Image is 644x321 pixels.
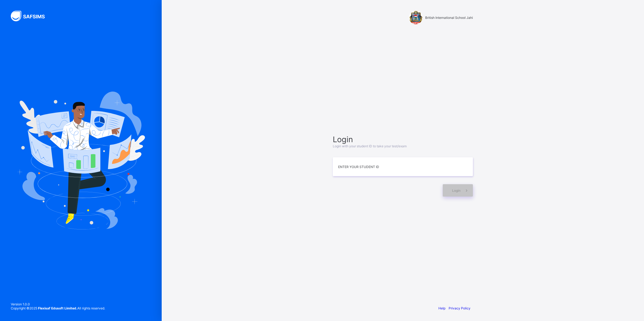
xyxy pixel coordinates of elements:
img: Hero Image [17,92,145,229]
a: Privacy Policy [449,306,470,310]
strong: Flexisaf Edusoft Limited. [38,306,77,310]
span: Login [333,135,473,144]
span: Version 1.0.0 [11,302,105,306]
span: British International School Jahi [425,16,473,20]
a: Help [438,306,445,310]
span: Login [452,189,461,193]
span: Login with your student ID to take your test/exam [333,144,407,148]
span: Copyright © 2025 All rights reserved. [11,306,105,310]
img: SAFSIMS Logo [11,11,51,21]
